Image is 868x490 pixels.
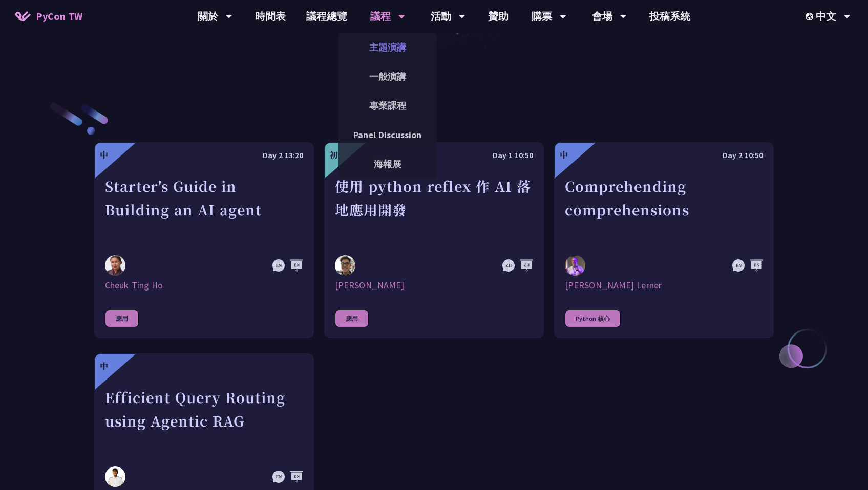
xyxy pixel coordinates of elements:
div: [PERSON_NAME] Lerner [565,279,763,292]
img: Milo Chen [335,255,355,276]
a: 初 Day 1 10:50 使用 python reflex 作 AI 落地應用開發 Milo Chen [PERSON_NAME] 應用 [324,142,544,338]
a: 專業課程 [338,94,437,118]
div: [PERSON_NAME] [335,279,533,292]
div: 中 [560,149,568,161]
div: 應用 [335,310,369,327]
a: 海報展 [338,152,437,176]
div: 應用 [105,310,139,327]
div: Starter's Guide in Building an AI agent [105,174,303,245]
div: Cheuk Ting Ho [105,279,303,292]
div: Day 2 13:20 [105,149,303,162]
a: 中 Day 2 10:50 Comprehending comprehensions Reuven M. Lerner [PERSON_NAME] Lerner Python 核心 [554,142,774,338]
div: 初 [330,149,338,161]
a: 主題演講 [338,35,437,59]
img: Cheuk Ting Ho [105,255,125,276]
div: Efficient Query Routing using Agentic RAG [105,386,303,456]
a: 一般演講 [338,64,437,88]
div: 中 [100,360,108,372]
img: Locale Icon [806,13,816,20]
div: Comprehending comprehensions [565,174,763,245]
span: PyCon TW [36,9,82,24]
a: PyCon TW [5,4,93,29]
img: Tarun Jain [105,466,125,487]
div: 中 [100,149,108,161]
img: Home icon of PyCon TW 2025 [15,11,31,21]
div: 使用 python reflex 作 AI 落地應用開發 [335,174,533,245]
a: Panel Discussion [338,123,437,147]
div: Day 2 10:50 [565,149,763,162]
div: Python 核心 [565,310,621,327]
img: Reuven M. Lerner [565,255,585,278]
a: 中 Day 2 13:20 Starter's Guide in Building an AI agent Cheuk Ting Ho Cheuk Ting Ho 應用 [94,142,314,338]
